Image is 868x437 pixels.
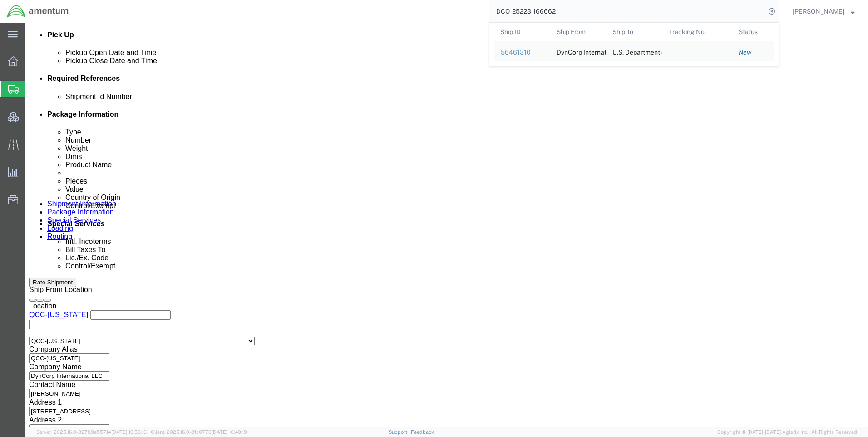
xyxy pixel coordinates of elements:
[6,5,69,18] img: logo
[389,429,411,435] a: Support
[793,6,844,16] span: Ray Cheatteam
[151,429,247,435] span: Client: 2025.16.0-8fc0770
[25,23,868,427] iframe: FS Legacy Container
[411,429,434,435] a: Feedback
[717,428,857,436] span: Copyright © [DATE]-[DATE] Agistix Inc., All Rights Reserved
[739,48,768,57] div: New
[111,429,147,435] span: [DATE] 10:56:16
[612,41,656,61] div: U.S. Department of Defense
[732,23,774,41] th: Status
[489,0,765,22] input: Search for shipment number, reference number
[501,48,544,57] div: 56461310
[212,429,247,435] span: [DATE] 10:40:19
[36,429,147,435] span: Server: 2025.16.0-82789e55714
[557,41,600,61] div: DynCorp International LLC
[662,23,733,41] th: Tracking Nu.
[494,23,550,41] th: Ship ID
[550,23,607,41] th: Ship From
[606,23,662,41] th: Ship To
[494,23,779,66] table: Search Results
[792,6,855,17] button: [PERSON_NAME]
